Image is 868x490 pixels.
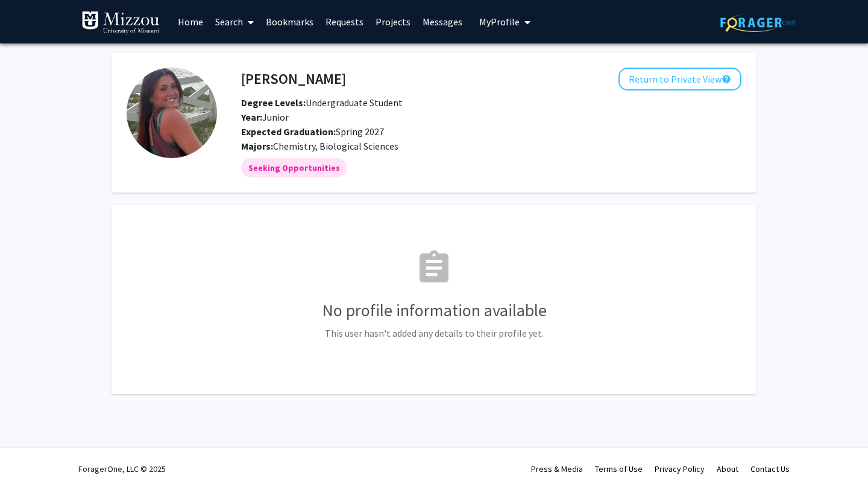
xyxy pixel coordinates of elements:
[479,16,520,28] span: My Profile
[722,72,731,86] mat-icon: help
[417,1,468,43] a: Messages
[78,448,166,490] div: ForagerOne, LLC © 2025
[717,463,738,474] a: About
[112,205,756,394] fg-card: No Profile Information
[172,1,209,43] a: Home
[720,13,796,32] img: ForagerOne Logo
[319,1,370,43] a: Requests
[241,68,346,90] h4: [PERSON_NAME]
[241,111,289,123] span: Junior
[241,126,336,138] b: Expected Graduation:
[241,126,384,138] span: Spring 2027
[127,326,741,340] p: This user hasn't added any details to their profile yet.
[127,68,217,158] img: Profile Picture
[241,111,262,123] b: Year:
[209,1,260,43] a: Search
[127,301,741,321] h3: No profile information available
[415,249,453,287] mat-icon: assignment
[750,463,790,474] a: Contact Us
[273,140,398,152] span: Chemistry , Biological Sciences
[531,463,583,474] a: Press & Media
[9,436,51,481] iframe: Chat
[241,97,403,109] span: Undergraduate Student
[241,97,306,109] b: Degree Levels:
[655,463,705,474] a: Privacy Policy
[81,11,160,35] img: University of Missouri Logo
[241,158,347,177] mat-chip: Seeking Opportunities
[595,463,643,474] a: Terms of Use
[618,68,741,91] button: Return to Private View
[241,140,273,152] b: Majors:
[370,1,417,43] a: Projects
[260,1,319,43] a: Bookmarks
